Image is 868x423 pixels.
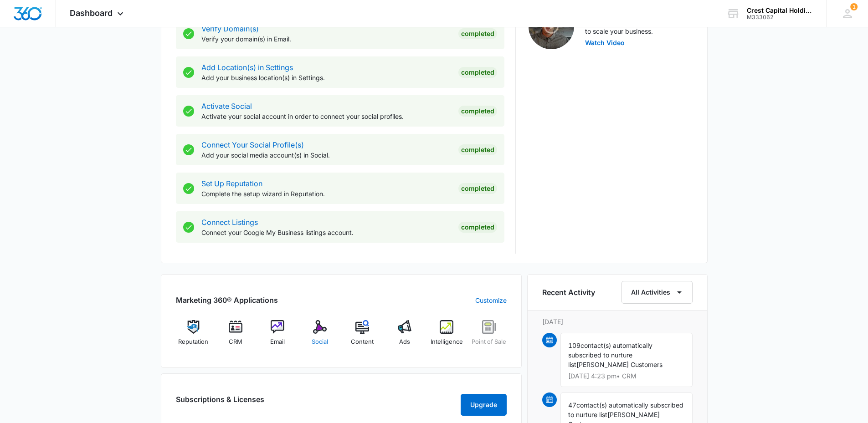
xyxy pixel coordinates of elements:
span: Content [351,337,374,347]
span: 1 [850,3,858,10]
span: Ads [399,337,410,347]
h2: Subscriptions & Licenses [176,394,264,412]
span: Dashboard [70,8,113,18]
a: Add Location(s) in Settings [201,63,293,72]
span: contact(s) automatically subscribed to nurture list [568,341,652,368]
a: Ads [387,320,422,353]
p: Connect your Google My Business listings account. [201,228,451,237]
a: Set Up Reputation [201,179,262,188]
a: Content [345,320,380,353]
span: 109 [568,341,580,349]
span: Intelligence [431,337,463,347]
div: notifications count [850,3,858,10]
h6: Recent Activity [542,287,595,298]
span: Reputation [178,337,208,347]
div: account name [747,7,813,14]
p: Activate your social account in order to connect your social profiles. [201,112,451,121]
div: Completed [458,67,497,78]
a: Customize [475,296,507,305]
a: Social [303,320,338,353]
span: CRM [229,337,242,347]
a: Email [260,320,295,353]
button: Upgrade [461,394,507,416]
p: Add your business location(s) in Settings. [201,73,451,82]
a: CRM [218,320,253,353]
div: Completed [458,183,497,194]
a: Connect Your Social Profile(s) [201,140,304,149]
div: account id [747,14,813,20]
div: Completed [458,222,497,233]
p: Complete the setup wizard in Reputation. [201,189,451,199]
a: Reputation [176,320,211,353]
p: [DATE] [542,317,693,326]
a: Connect Listings [201,218,258,227]
span: 47 [568,401,576,409]
a: Point of Sale [472,320,507,353]
button: Watch Video [585,40,625,46]
a: Intelligence [429,320,464,353]
p: Verify your domain(s) in Email. [201,34,451,44]
button: All Activities [621,281,693,304]
span: [PERSON_NAME] Customers [576,361,663,368]
span: contact(s) automatically subscribed to nurture list [568,401,683,418]
div: Completed [458,106,497,117]
p: Add your social media account(s) in Social. [201,150,451,160]
div: Completed [458,144,497,155]
span: Point of Sale [472,337,506,347]
p: [DATE] 4:23 pm • CRM [568,373,685,379]
a: Verify Domain(s) [201,24,259,33]
h2: Marketing 360® Applications [176,295,278,306]
div: Completed [458,28,497,39]
span: Email [270,337,285,347]
a: Activate Social [201,102,252,111]
span: Social [312,337,328,347]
